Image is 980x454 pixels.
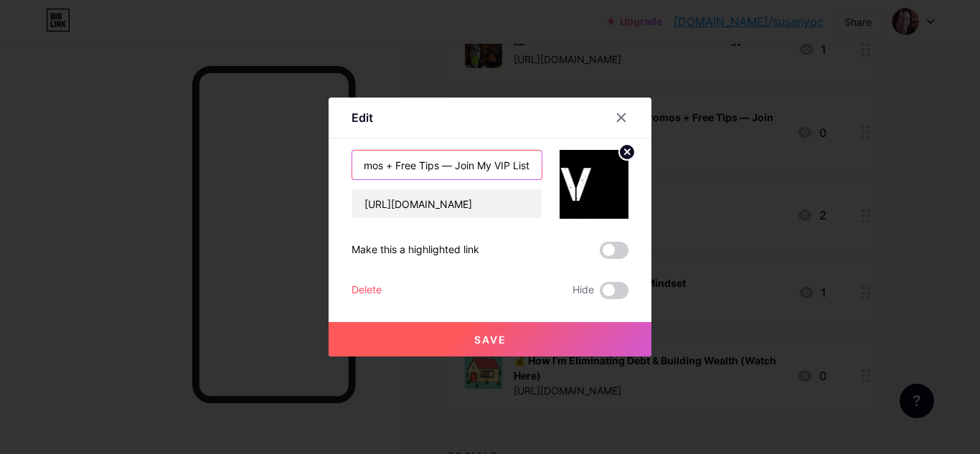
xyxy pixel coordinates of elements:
[329,322,651,356] button: Save
[352,189,542,218] input: URL
[560,150,628,219] img: link_thumbnail
[573,282,594,299] span: Hide
[352,109,373,126] div: Edit
[352,282,382,299] div: Delete
[352,242,479,259] div: Make this a highlighted link
[474,334,507,346] span: Save
[352,151,542,179] input: Title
